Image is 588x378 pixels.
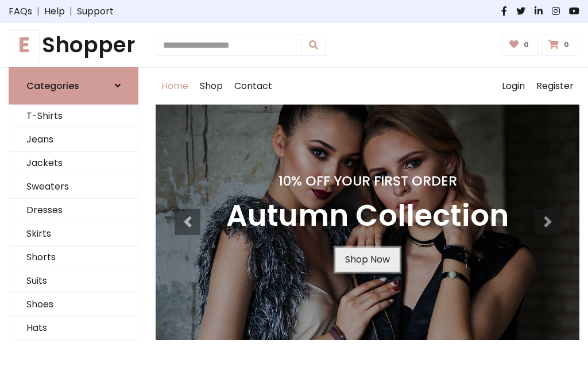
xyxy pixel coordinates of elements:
[502,34,539,56] a: 0
[9,29,40,60] span: E
[44,5,65,18] a: Help
[226,198,509,234] h3: Autumn Collection
[9,269,138,293] a: Suits
[335,248,400,272] a: Shop Now
[9,246,138,269] a: Shorts
[9,105,138,128] a: T-Shirts
[65,5,77,18] span: |
[226,173,509,189] h4: 10% Off Your First Order
[9,67,138,105] a: Categories
[9,5,32,18] a: FAQs
[9,222,138,246] a: Skirts
[9,293,138,317] a: Shoes
[9,152,138,175] a: Jackets
[9,175,138,199] a: Sweaters
[77,5,114,18] a: Support
[229,68,278,105] a: Contact
[9,199,138,222] a: Dresses
[9,128,138,152] a: Jeans
[156,68,194,105] a: Home
[521,40,532,50] span: 0
[531,68,579,105] a: Register
[194,68,229,105] a: Shop
[9,317,138,340] a: Hats
[496,68,531,105] a: Login
[32,5,44,18] span: |
[541,34,579,56] a: 0
[9,32,138,58] h1: Shopper
[26,80,79,91] h6: Categories
[561,40,572,50] span: 0
[9,32,138,58] a: EShopper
